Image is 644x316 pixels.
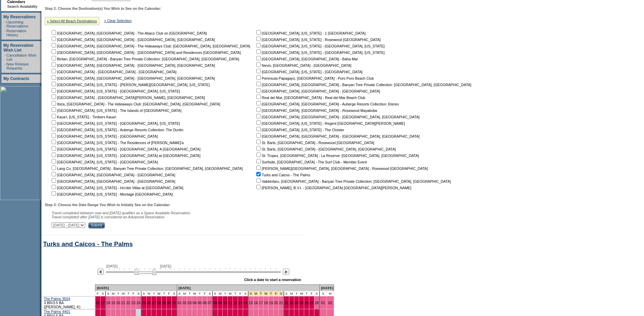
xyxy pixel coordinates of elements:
[283,269,289,275] img: Next
[255,141,374,145] nobr: St. Barts, [GEOGRAPHIC_DATA] - Rosewood [GEOGRAPHIC_DATA]
[238,291,243,296] td: F
[279,301,283,305] a: 21
[249,301,253,305] a: 15
[244,278,301,282] div: Click a date to start a reservation
[44,310,70,314] a: The Palms 4401
[255,128,344,132] nobr: [GEOGRAPHIC_DATA], [US_STATE] - The Cloister
[50,147,200,151] nobr: [GEOGRAPHIC_DATA], [US_STATE] - [GEOGRAPHIC_DATA], A [GEOGRAPHIC_DATA]
[50,121,180,125] nobr: [GEOGRAPHIC_DATA], [US_STATE] - [GEOGRAPHIC_DATA], [US_STATE]
[213,301,217,305] a: 08
[289,291,294,296] td: M
[254,291,259,296] td: President's Week 2026
[310,301,314,305] a: 27
[4,4,6,8] td: ·
[192,301,197,305] a: 04
[294,291,299,296] td: T
[5,20,6,28] td: ·
[321,301,325,305] a: 01
[5,53,6,61] td: ·
[243,291,249,296] td: S
[233,291,238,296] td: T
[274,301,278,305] a: 20
[255,44,385,48] nobr: [GEOGRAPHIC_DATA], [US_STATE] - [GEOGRAPHIC_DATA], [US_STATE]
[50,173,175,177] nobr: [GEOGRAPHIC_DATA], [GEOGRAPHIC_DATA] - [GEOGRAPHIC_DATA]
[315,301,319,305] a: 28
[238,301,242,305] a: 13
[228,291,233,296] td: W
[95,291,100,296] td: F
[147,291,152,296] td: M
[5,29,6,37] td: ·
[50,102,220,106] nobr: Ibiza, [GEOGRAPHIC_DATA] - The Hideaways Club: [GEOGRAPHIC_DATA], [GEOGRAPHIC_DATA]
[295,301,299,305] a: 24
[5,62,6,70] td: ·
[116,291,121,296] td: T
[254,301,258,305] a: 16
[233,301,237,305] a: 12
[255,89,380,93] nobr: [GEOGRAPHIC_DATA], [GEOGRAPHIC_DATA] - [GEOGRAPHIC_DATA]
[162,301,166,305] a: 29
[269,291,274,296] td: President's Week 2026
[50,128,183,132] nobr: [GEOGRAPHIC_DATA], [US_STATE] - Auberge Resorts Collection: The Dunlin
[243,301,247,305] a: 14
[106,264,118,268] span: [DATE]
[203,301,207,305] a: 06
[6,62,29,70] a: New Release Requests
[255,166,428,171] nobr: [PERSON_NAME][GEOGRAPHIC_DATA], [GEOGRAPHIC_DATA] - Rosewood [GEOGRAPHIC_DATA]
[255,179,451,183] nobr: Vabbinfaru, [GEOGRAPHIC_DATA] - Banyan Tree Private Collection: [GEOGRAPHIC_DATA], [GEOGRAPHIC_DATA]
[208,301,212,305] a: 07
[142,291,147,296] td: S
[182,291,187,296] td: M
[167,301,171,305] a: 30
[50,83,210,87] nobr: [GEOGRAPHIC_DATA], [US_STATE] - [PERSON_NAME][GEOGRAPHIC_DATA], [US_STATE]
[255,154,419,158] nobr: St. Tropez, [GEOGRAPHIC_DATA] - La Reserve: [GEOGRAPHIC_DATA], [GEOGRAPHIC_DATA]
[167,291,172,296] td: F
[255,70,363,74] nobr: [GEOGRAPHIC_DATA], [US_STATE] - [GEOGRAPHIC_DATA]
[50,96,205,100] nobr: [GEOGRAPHIC_DATA] - [GEOGRAPHIC_DATA][PERSON_NAME], [GEOGRAPHIC_DATA]
[131,291,136,296] td: F
[6,53,36,61] a: Cancellation Wish List
[320,284,334,291] td: [DATE]
[198,301,202,305] a: 05
[187,301,191,305] a: 03
[50,44,250,48] nobr: [GEOGRAPHIC_DATA], [GEOGRAPHIC_DATA] - The Hideaways Club: [GEOGRAPHIC_DATA], [GEOGRAPHIC_DATA]
[50,31,207,35] nobr: [GEOGRAPHIC_DATA], [GEOGRAPHIC_DATA] - The Abaco Club on [GEOGRAPHIC_DATA]
[299,301,303,305] a: 25
[3,15,36,19] a: My Reservations
[121,301,125,305] a: 21
[255,186,411,190] nobr: [PERSON_NAME], B.V.I. - [GEOGRAPHIC_DATA] [GEOGRAPHIC_DATA][PERSON_NAME]
[263,291,269,296] td: President's Week 2026
[178,301,182,305] a: 01
[259,291,264,296] td: President's Week 2026
[45,6,161,11] b: Step 2: Choose the Destination(s) You Wish to See on the Calendar:
[284,291,289,296] td: S
[101,301,105,305] a: 17
[50,115,116,119] nobr: Kaua'i, [US_STATE] - Timbers Kaua'i
[142,301,146,305] a: 25
[320,291,327,296] td: S
[255,115,420,119] nobr: [GEOGRAPHIC_DATA], [GEOGRAPHIC_DATA] - [GEOGRAPHIC_DATA], [GEOGRAPHIC_DATA]
[269,301,273,305] a: 19
[218,291,223,296] td: M
[183,301,187,305] a: 02
[162,291,167,296] td: T
[104,19,132,23] a: » Clear Selection
[157,301,161,305] a: 28
[305,301,309,305] a: 26
[255,51,385,55] nobr: [GEOGRAPHIC_DATA], [US_STATE] - [GEOGRAPHIC_DATA], [US_STATE]
[111,301,115,305] a: 19
[255,134,420,138] nobr: [GEOGRAPHIC_DATA], [GEOGRAPHIC_DATA] - [GEOGRAPHIC_DATA], [GEOGRAPHIC_DATA]
[197,291,202,296] td: T
[228,301,232,305] a: 11
[50,38,215,42] nobr: [GEOGRAPHIC_DATA], [GEOGRAPHIC_DATA] - [GEOGRAPHIC_DATA], [GEOGRAPHIC_DATA]
[177,291,182,296] td: S
[172,301,176,305] a: 31
[47,19,97,23] a: » Select All Beach Destinations
[50,192,173,196] nobr: [GEOGRAPHIC_DATA], [US_STATE] - Montage [GEOGRAPHIC_DATA]
[151,291,157,296] td: T
[255,102,399,106] nobr: [GEOGRAPHIC_DATA], [GEOGRAPHIC_DATA] - Auberge Resorts Collection: Etereo
[52,211,191,215] span: Travel completed between now and [DATE] qualifies as a Space Available Reservation.
[50,108,181,113] nobr: [GEOGRAPHIC_DATA], [US_STATE] - The Islands of [GEOGRAPHIC_DATA]
[136,301,141,305] a: 24
[6,20,28,28] a: Upcoming Reservations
